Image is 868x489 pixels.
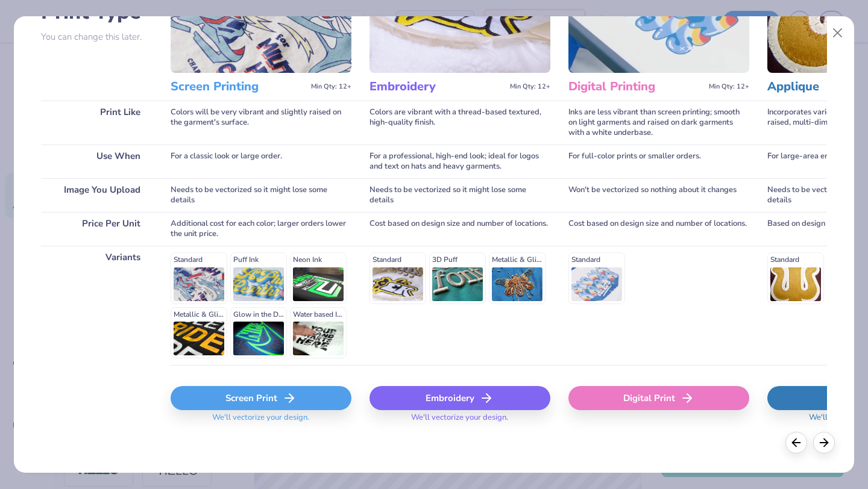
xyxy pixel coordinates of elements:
[510,83,550,91] span: Min Qty: 12+
[311,83,351,91] span: Min Qty: 12+
[171,145,351,178] div: For a classic look or large order.
[171,101,351,145] div: Colors will be very vibrant and slightly raised on the garment's surface.
[41,145,153,178] div: Use When
[370,79,505,95] h3: Embroidery
[41,32,153,42] p: You can change this later.
[568,386,749,410] div: Digital Print
[171,79,306,95] h3: Screen Printing
[41,246,153,365] div: Variants
[171,178,351,212] div: Needs to be vectorized so it might lose some details
[41,212,153,246] div: Price Per Unit
[709,83,749,91] span: Min Qty: 12+
[370,145,550,178] div: For a professional, high-end look; ideal for logos and text on hats and heavy garments.
[41,178,153,212] div: Image You Upload
[41,101,153,145] div: Print Like
[207,413,314,430] span: We'll vectorize your design.
[406,413,513,430] span: We'll vectorize your design.
[568,212,749,246] div: Cost based on design size and number of locations.
[568,101,749,145] div: Inks are less vibrant than screen printing; smooth on light garments and raised on dark garments ...
[370,386,550,410] div: Embroidery
[370,212,550,246] div: Cost based on design size and number of locations.
[171,386,351,410] div: Screen Print
[568,145,749,178] div: For full-color prints or smaller orders.
[568,178,749,212] div: Won't be vectorized so nothing about it changes
[826,22,849,45] button: Close
[370,101,550,145] div: Colors are vibrant with a thread-based textured, high-quality finish.
[171,212,351,246] div: Additional cost for each color; larger orders lower the unit price.
[370,178,550,212] div: Needs to be vectorized so it might lose some details
[568,79,704,95] h3: Digital Printing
